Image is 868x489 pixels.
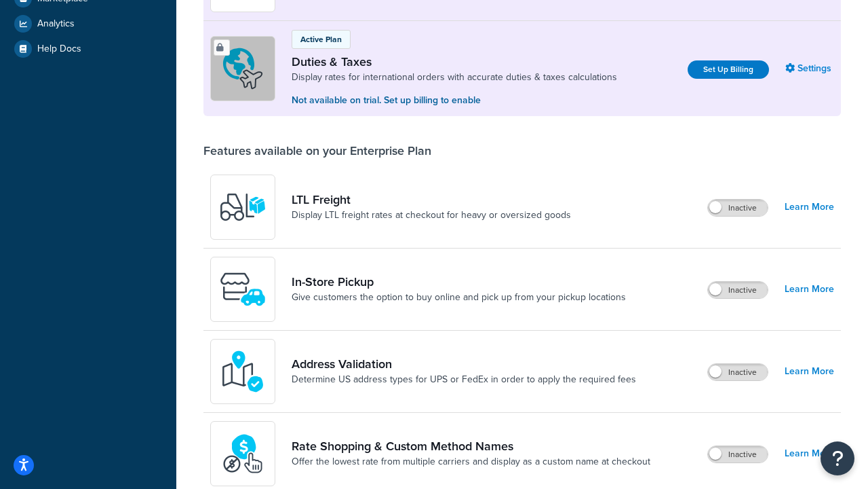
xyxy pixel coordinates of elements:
[292,192,571,207] a: LTL Freight
[708,446,768,463] label: Inactive
[219,266,267,313] img: wfgcfpwTIucLEAAAAASUVORK5CYII=
[821,441,854,475] button: Open Resource Center
[292,54,617,69] a: Duties & Taxes
[203,143,431,158] div: Features available on your Enterprise Plan
[292,373,636,386] a: Determine US address types for UPS or FedEx in order to apply the required fees
[292,274,626,289] a: In-Store Pickup
[785,198,834,217] a: Learn More
[708,200,768,216] label: Inactive
[292,291,626,304] a: Give customers the option to buy online and pick up from your pickup locations
[292,357,636,372] a: Address Validation
[708,282,768,298] label: Inactive
[10,12,166,36] a: Analytics
[219,348,267,395] img: kIG8fy0lQAAAABJRU5ErkJggg==
[292,93,617,108] p: Not available on trial. Set up billing to enable
[300,33,342,46] p: Active Plan
[785,59,834,78] a: Settings
[219,183,267,231] img: y79ZsPf0fXUFUhFXDzUgf+ktZg5F2+ohG75+v3d2s1D9TjoU8PiyCIluIjV41seZevKCRuEjTPPOKHJsQcmKCXGdfprl3L4q7...
[10,37,166,61] a: Help Docs
[292,455,650,469] a: Offer the lowest rate from multiple carriers and display as a custom name at checkout
[292,439,650,454] a: Rate Shopping & Custom Method Names
[219,430,267,477] img: icon-duo-feat-rate-shopping-ecdd8bed.png
[688,60,769,79] a: Set Up Billing
[292,209,571,222] a: Display LTL freight rates at checkout for heavy or oversized goods
[708,364,768,380] label: Inactive
[785,362,834,381] a: Learn More
[785,444,834,463] a: Learn More
[37,43,81,55] span: Help Docs
[785,280,834,299] a: Learn More
[292,71,617,84] a: Display rates for international orders with accurate duties & taxes calculations
[37,18,75,30] span: Analytics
